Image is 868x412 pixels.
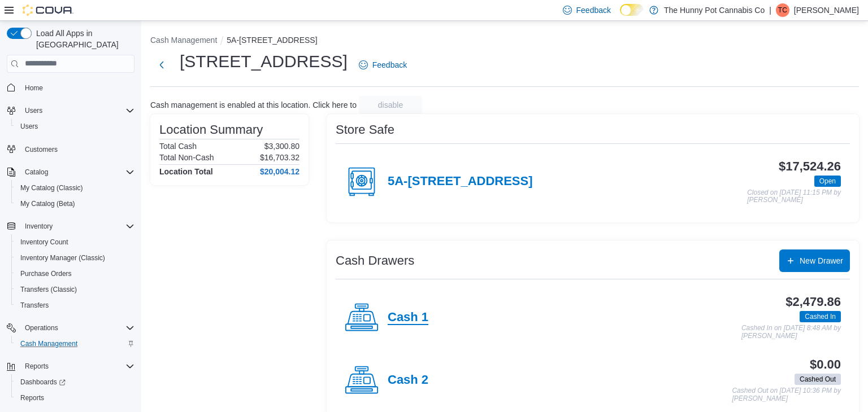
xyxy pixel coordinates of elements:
span: My Catalog (Classic) [16,181,134,195]
span: My Catalog (Beta) [16,197,134,211]
span: Inventory [20,220,134,233]
button: New Drawer [779,249,850,272]
span: New Drawer [800,255,843,266]
p: Cashed Out on [DATE] 10:36 PM by [PERSON_NAME] [732,387,841,402]
span: Cash Management [20,339,77,348]
span: Cashed In [805,312,836,322]
button: Cash Management [11,336,139,352]
p: Cash management is enabled at this location. Click here to [150,100,357,109]
p: $3,300.80 [264,142,300,151]
button: Transfers [11,297,139,313]
span: Transfers (Classic) [16,283,134,296]
span: Inventory Manager (Classic) [16,251,134,265]
a: My Catalog (Classic) [16,181,88,195]
span: Transfers [20,301,49,310]
span: Dashboards [16,375,134,389]
span: Customers [20,142,134,156]
span: Catalog [25,168,48,177]
span: Feedback [576,5,611,16]
button: Inventory Manager (Classic) [11,250,139,266]
span: Purchase Orders [20,269,72,278]
span: Cashed Out [800,374,836,384]
span: Dashboards [20,378,66,387]
button: Users [11,119,139,134]
h3: Location Summary [159,123,263,137]
span: Dark Mode [620,16,620,16]
a: Users [16,120,42,133]
span: Inventory Count [20,238,68,247]
a: Dashboards [11,374,139,390]
span: Users [16,120,134,133]
span: Open [814,176,841,187]
a: Dashboards [16,375,70,389]
button: Reports [11,390,139,406]
nav: An example of EuiBreadcrumbs [150,34,859,48]
button: Next [150,54,173,76]
button: Catalog [20,165,53,179]
a: Cash Management [16,337,82,350]
h4: $20,004.12 [260,167,300,176]
span: Cashed In [800,311,841,322]
button: My Catalog (Beta) [11,196,139,212]
span: Catalog [20,165,134,179]
span: Purchase Orders [16,267,134,280]
span: Feedback [372,59,407,71]
span: Operations [25,323,58,332]
button: Catalog [2,164,139,180]
button: Inventory [20,220,57,233]
button: Inventory Count [11,234,139,250]
span: My Catalog (Classic) [20,183,83,192]
h4: 5A-[STREET_ADDRESS] [388,174,533,189]
span: Users [25,106,42,115]
span: Transfers [16,299,134,312]
span: Users [20,122,38,131]
span: Load All Apps in [GEOGRAPHIC_DATA] [32,28,134,50]
p: | [769,3,771,17]
h3: $2,479.86 [785,295,841,309]
button: 5A-[STREET_ADDRESS] [227,36,317,45]
button: Inventory [2,218,139,234]
span: Home [20,81,134,95]
a: Transfers [16,299,53,312]
button: Operations [2,320,139,336]
p: Cashed In on [DATE] 8:48 AM by [PERSON_NAME] [741,325,841,340]
span: Reports [16,391,134,405]
button: Reports [2,358,139,374]
button: disable [359,96,422,114]
button: Operations [20,321,63,335]
span: disable [378,99,403,111]
h3: $0.00 [810,358,841,371]
a: Transfers (Classic) [16,283,81,296]
span: Inventory Count [16,235,134,249]
span: Cash Management [16,337,134,350]
input: Dark Mode [620,4,644,16]
span: Cashed Out [795,374,841,385]
button: Customers [2,141,139,157]
button: Users [2,103,139,119]
span: Reports [20,393,44,402]
h1: [STREET_ADDRESS] [180,50,348,73]
h6: Total Non-Cash [159,153,214,162]
span: Open [819,176,836,186]
span: Home [25,84,43,93]
h6: Total Cash [159,142,197,151]
div: Tabatha Cruickshank [776,3,789,17]
h4: Cash 1 [388,310,428,325]
button: Transfers (Classic) [11,282,139,297]
h3: Cash Drawers [336,254,414,268]
span: Inventory Manager (Classic) [20,253,105,262]
a: Inventory Manager (Classic) [16,251,110,265]
span: Reports [20,360,134,373]
span: Transfers (Classic) [20,285,77,294]
span: Users [20,104,134,117]
p: $16,703.32 [260,153,300,162]
p: The Hunny Pot Cannabis Co [664,3,765,17]
h4: Cash 2 [388,373,428,388]
span: TC [778,3,787,17]
button: My Catalog (Classic) [11,180,139,196]
a: My Catalog (Beta) [16,197,80,211]
a: Customers [20,143,62,156]
button: Purchase Orders [11,266,139,282]
a: Reports [16,391,49,405]
button: Reports [20,360,53,373]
